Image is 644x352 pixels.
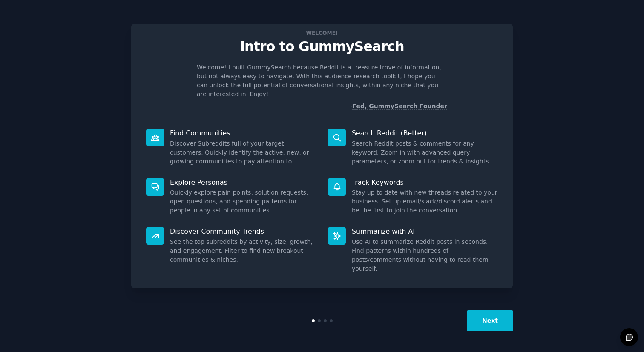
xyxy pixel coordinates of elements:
[170,238,316,264] dd: See the top subreddits by activity, size, growth, and engagement. Filter to find new breakout com...
[352,238,498,273] dd: Use AI to summarize Reddit posts in seconds. Find patterns within hundreds of posts/comments with...
[467,310,513,331] button: Next
[170,227,316,236] p: Discover Community Trends
[350,102,447,111] div: -
[170,139,316,166] dd: Discover Subreddits full of your target customers. Quickly identify the active, new, or growing c...
[352,178,498,187] p: Track Keywords
[197,63,447,99] p: Welcome! I built GummySearch because Reddit is a treasure trove of information, but not always ea...
[352,188,498,215] dd: Stay up to date with new threads related to your business. Set up email/slack/discord alerts and ...
[140,39,504,54] p: Intro to GummySearch
[352,129,498,137] p: Search Reddit (Better)
[352,227,498,236] p: Summarize with AI
[352,139,498,166] dd: Search Reddit posts & comments for any keyword. Zoom in with advanced query parameters, or zoom o...
[170,178,316,187] p: Explore Personas
[170,129,316,137] p: Find Communities
[170,188,316,215] dd: Quickly explore pain points, solution requests, open questions, and spending patterns for people ...
[305,29,339,37] span: Welcome!
[352,103,447,110] a: Fed, GummySearch Founder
